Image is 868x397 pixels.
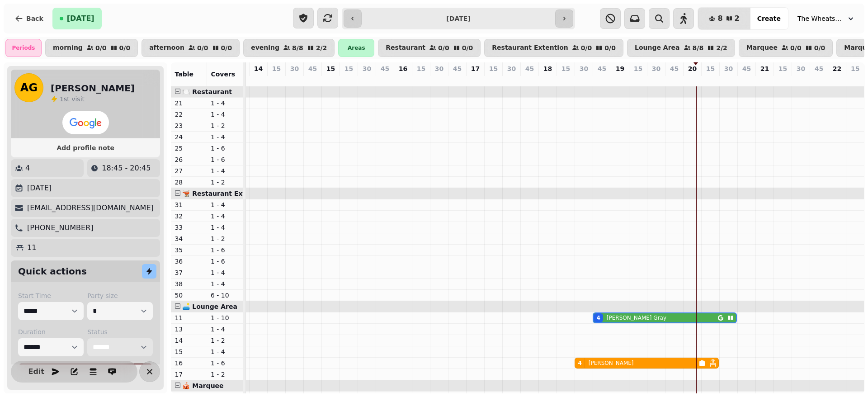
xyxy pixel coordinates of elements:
p: 32 [175,212,203,221]
p: 30 [797,64,805,73]
button: morning0/00/0 [45,39,138,57]
p: 33 [175,223,203,232]
p: 36 [175,257,203,266]
button: The Wheatsheaf [792,10,861,27]
div: 4 [596,314,600,321]
p: 38 [175,279,203,288]
span: The Wheatsheaf [797,14,843,23]
p: 34 [175,234,203,243]
p: 14 [175,336,203,345]
p: 21 [760,64,769,73]
p: 24 [175,132,203,142]
p: 22 [175,110,203,119]
button: Create [750,8,788,29]
p: 25 [175,144,203,153]
label: Party size [87,291,153,300]
p: 35 [175,246,203,255]
p: 30 [363,64,371,73]
p: 0 [815,75,822,84]
p: 0 [833,75,840,84]
p: 37 [175,268,203,277]
p: 0 / 0 [221,45,232,51]
p: 18 [543,64,552,73]
p: 1 - 4 [211,347,240,356]
p: 1 - 4 [211,99,240,108]
p: morning [53,44,83,52]
p: 1 - 4 [211,110,240,119]
p: 1 - 2 [211,121,240,130]
button: Lounge Area8/82/2 [627,39,735,57]
p: [DATE] [27,183,52,194]
div: Periods [5,39,42,57]
p: 0 [743,75,750,84]
h2: Quick actions [18,265,87,278]
p: 19 [616,64,624,73]
p: 1 - 10 [211,313,240,322]
span: 1 [60,95,64,103]
p: 1 - 4 [211,166,240,175]
p: [PERSON_NAME] Gray [607,314,666,321]
p: 0 / 0 [438,45,449,51]
p: 0 [399,75,406,84]
p: 0 [689,75,696,84]
p: 16 [175,359,203,368]
p: evening [251,44,279,52]
p: 0 [852,75,859,84]
p: 0 [417,75,425,84]
span: AG [20,82,38,93]
p: 45 [670,64,679,73]
p: 45 [525,64,534,73]
p: 0 [707,75,714,84]
p: 15 [561,64,570,73]
p: 0 [435,75,443,84]
p: 0 [291,75,298,84]
p: [PHONE_NUMBER] [27,222,94,233]
p: 45 [815,64,823,73]
span: 8 [717,15,722,22]
span: 🍽️ Restaurant [182,88,232,95]
p: 15 [706,64,715,73]
p: 1 - 6 [211,155,240,164]
p: 13 [175,325,203,334]
p: 0 [327,75,334,84]
p: 18:45 - 20:45 [102,163,151,174]
p: 0 [634,75,642,84]
p: 0 / 0 [197,45,208,51]
p: 1 - 2 [211,370,240,379]
p: 1 - 6 [211,246,240,255]
p: 15 [778,64,787,73]
p: 0 [616,75,623,84]
button: Add profile note [14,142,156,154]
p: 0 / 0 [790,45,802,51]
p: 0 / 0 [95,45,107,51]
p: 0 [309,75,316,84]
p: [PERSON_NAME] [589,359,634,367]
p: 0 [273,75,280,84]
button: evening8/82/2 [243,39,335,57]
p: 8 / 8 [693,45,704,51]
p: 0 [472,75,479,84]
p: 16 [399,64,407,73]
p: 15 [344,64,353,73]
h2: [PERSON_NAME] [51,82,135,95]
p: 0 [725,75,732,84]
span: [DATE] [67,15,94,22]
p: 11 [27,242,36,253]
p: 45 [742,64,751,73]
button: Restaurant Extention0/00/0 [484,39,623,57]
p: 4 [580,75,587,84]
label: Duration [18,327,84,336]
p: 1 - 4 [211,132,240,142]
p: 1 - 6 [211,144,240,153]
span: Add profile note [22,145,149,151]
div: 4 [578,359,581,367]
p: Restaurant Extention [492,44,568,52]
span: Table [175,71,193,78]
p: 1 - 2 [211,178,240,187]
button: afternoon0/00/0 [142,39,240,57]
p: 15 [326,64,335,73]
p: 1 - 4 [211,325,240,334]
p: 1 - 4 [211,212,240,221]
p: 1 - 4 [211,223,240,232]
span: Back [26,15,43,22]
